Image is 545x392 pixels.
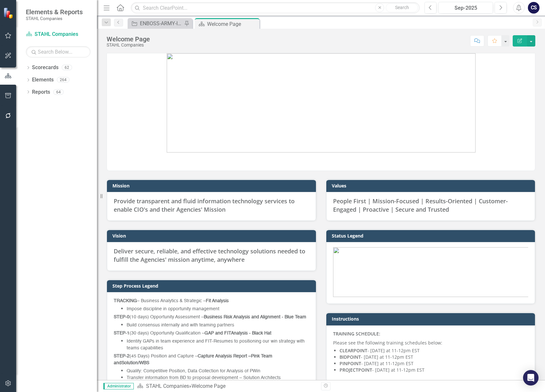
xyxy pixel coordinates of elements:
[114,315,130,319] strong: STEP-0
[332,183,532,188] h3: Values
[127,323,234,327] span: Build consensus internally and with teaming partners
[114,331,271,335] span: (30 days) Opportunity Qualification –
[26,31,90,38] a: STAHL Companies
[340,367,372,373] strong: PROJECTPOINT
[528,2,540,14] button: CS
[127,376,281,380] span: Transfer information from BD to proposal development – Solution Architects
[192,383,225,389] div: Welcome Page
[333,247,529,297] img: image%20v3.png
[53,89,64,95] div: 64
[340,347,367,354] strong: CLEARPOINT
[114,331,130,335] strong: STEP-1
[137,383,316,390] div: »
[3,7,15,19] img: ClearPoint Strategy
[231,331,271,335] strong: Analysis - Black Hat
[112,233,313,238] h3: Vision
[523,370,539,386] div: Open Intercom Messenger
[114,299,137,303] strong: TRACKING
[57,77,69,83] div: 264
[140,19,183,27] div: ENBOSS-ARMY-ITES3 SB-221122 (Army National Guard ENBOSS Support Service Sustainment, Enhancement,...
[129,19,183,27] a: ENBOSS-ARMY-ITES3 SB-221122 (Army National Guard ENBOSS Support Service Sustainment, Enhancement,...
[204,315,306,319] strong: Business Risk Analysis and Alignment - Blue Team
[127,307,219,311] span: Impose discipline in opportunity management
[206,299,229,303] strong: Fit Analysis
[114,197,295,213] span: Provide transparent and fluid information technology services to enable CIO's and their Agencies'...
[121,361,149,365] strong: Solution/WBS
[131,2,420,14] input: Search ClearPoint...
[198,354,247,358] strong: Capture Analysis Report
[112,283,313,288] h3: Step Process Legend
[32,76,54,84] a: Elements
[340,360,529,367] li: - [DATE] at 11-12pm EST
[130,354,150,358] span: (45 Days)
[207,20,258,28] div: Welcome Page
[441,4,491,12] div: Sep-2025
[107,36,150,43] div: Welcome Page
[146,383,189,389] a: STAHL Companies
[204,331,231,335] strong: GAP and FIT
[340,354,361,360] strong: BIDPOINT
[26,8,83,16] span: Elements & Reports
[32,64,58,71] a: Scorecards
[248,354,251,358] strong: –
[340,367,529,373] li: - [DATE] at 11-12pm EST
[26,16,83,21] small: STAHL Companies
[107,43,150,48] div: STAHL Companies
[340,360,361,366] strong: PINPOINT
[333,331,380,337] strong: TRAINING SCHEDULE:
[332,316,532,321] h3: Instructions
[114,247,305,263] span: Deliver secure, reliable, and effective technology solutions needed to fulfill the Agencies' miss...
[395,5,409,10] span: Search
[114,354,251,358] span: Position and Capture –
[332,233,532,238] h3: Status Legend
[26,46,90,58] input: Search Below...
[167,53,476,153] img: image%20v4.png
[127,369,260,373] span: Qualify: Competitive Position, Data Collection for Analysis of PWin
[333,197,508,213] span: People First | Mission-Focused | Results-Oriented | Customer-Engaged | Proactive | Secure and Tru...
[127,339,305,350] span: Identify GAPs in team experience and FIT-Resumes to positioning our win strategy with teams capab...
[114,354,130,358] strong: STEP-2
[62,65,72,70] div: 62
[438,2,493,14] button: Sep-2025
[114,315,306,319] span: (10 days) Opportunity Assessment –
[340,347,529,354] li: - [DATE] at 11-12pm EST
[114,354,272,365] strong: Pink Team and
[340,354,529,360] li: - [DATE] at 11-12pm EST
[103,383,134,389] span: Administrator
[333,338,529,346] p: Please see the following training schedules below:
[112,183,313,188] h3: Mission
[114,299,229,303] span: – Business Analytics & Strategic –
[32,89,50,96] a: Reports
[386,3,418,12] button: Search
